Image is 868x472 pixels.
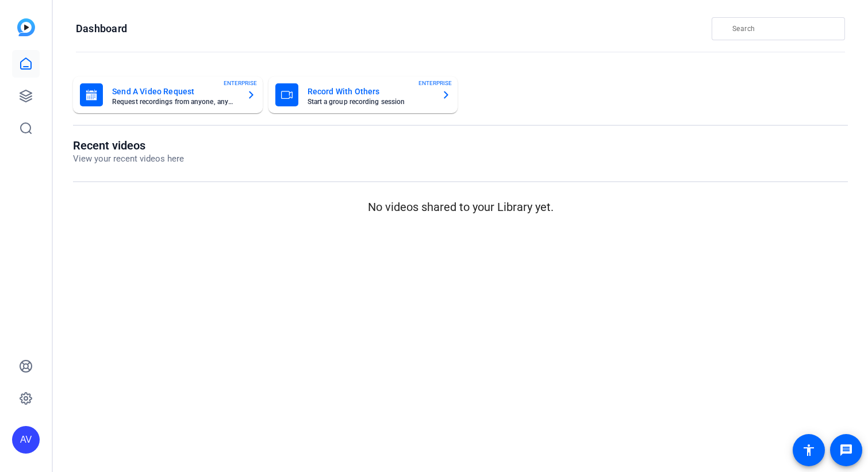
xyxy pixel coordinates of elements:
[418,79,452,87] span: ENTERPRISE
[112,85,237,98] mat-card-title: Send A Video Request
[73,139,184,152] h1: Recent videos
[224,79,257,87] span: ENTERPRISE
[73,76,263,113] button: Send A Video RequestRequest recordings from anyone, anywhereENTERPRISE
[112,98,237,105] mat-card-subtitle: Request recordings from anyone, anywhere
[12,426,40,454] div: AV
[732,22,836,36] input: Search
[17,18,35,36] img: blue-gradient.svg
[76,22,127,36] h1: Dashboard
[802,443,816,457] mat-icon: accessibility
[268,76,458,113] button: Record With OthersStart a group recording sessionENTERPRISE
[308,85,433,98] mat-card-title: Record With Others
[308,98,433,105] mat-card-subtitle: Start a group recording session
[839,443,853,457] mat-icon: message
[73,198,848,216] p: No videos shared to your Library yet.
[73,152,184,166] p: View your recent videos here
